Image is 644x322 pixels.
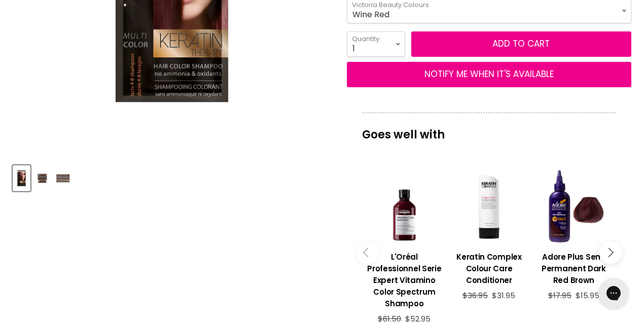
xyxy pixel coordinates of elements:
button: Victoria Beauty Keratin Therapy Hair Color Shampoo [13,165,30,191]
img: Victoria Beauty Keratin Therapy Hair Color Shampoo [55,166,71,190]
h3: Keratin Complex Colour Care Conditioner [452,251,526,286]
iframe: Gorgias live chat messenger [593,274,634,312]
h3: L'Oréal Professionnel Serie Expert Vitamino Color Spectrum Shampoo [367,251,442,309]
a: View product:Adore Plus Semi Permanent Dark Red Brown [536,243,611,291]
span: $36.95 [462,290,488,301]
img: Victoria Beauty Keratin Therapy Hair Color Shampoo [14,166,29,190]
p: Goes well with [362,113,616,146]
a: View product:Keratin Complex Colour Care Conditioner [452,243,526,291]
button: Victoria Beauty Keratin Therapy Hair Color Shampoo [33,165,51,191]
span: $17.95 [548,290,571,301]
span: Add to cart [492,38,550,50]
div: Product thumbnails [11,162,333,191]
span: $31.95 [492,290,515,301]
h3: Adore Plus Semi Permanent Dark Red Brown [536,251,611,286]
button: NOTIFY ME WHEN IT'S AVAILABLE [347,62,631,87]
img: Victoria Beauty Keratin Therapy Hair Color Shampoo [34,166,50,190]
span: $15.95 [576,290,599,301]
button: Victoria Beauty Keratin Therapy Hair Color Shampoo [54,165,72,191]
a: View product:L'Oréal Professionnel Serie Expert Vitamino Color Spectrum Shampoo [367,243,442,314]
select: Quantity [347,31,405,57]
button: Add to cart [411,31,631,57]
